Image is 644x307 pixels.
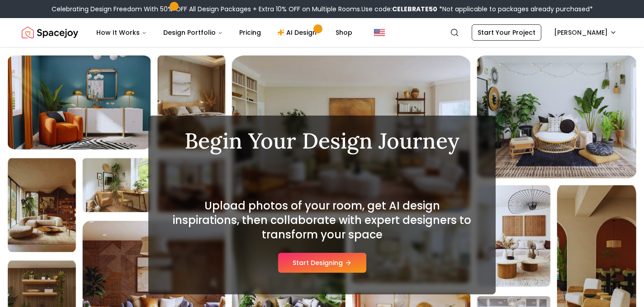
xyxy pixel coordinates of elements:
[170,130,474,152] h1: Begin Your Design Journey
[89,23,360,42] nav: Main
[374,27,385,38] img: United States
[22,18,622,47] nav: Global
[361,5,437,14] span: Use code:
[278,253,366,273] button: Start Designing
[437,5,593,14] span: *Not applicable to packages already purchased*
[89,23,154,42] button: How It Works
[170,199,474,242] h2: Upload photos of your room, get AI design inspirations, then collaborate with expert designers to...
[270,23,327,42] a: AI Design
[472,24,541,41] a: Start Your Project
[22,23,78,42] a: Spacejoy
[328,23,360,42] a: Shop
[232,23,268,42] a: Pricing
[22,23,78,42] img: Spacejoy Logo
[52,5,593,14] div: Celebrating Design Freedom With 50% OFF All Design Packages + Extra 10% OFF on Multiple Rooms.
[156,23,230,42] button: Design Portfolio
[392,5,437,14] b: CELEBRATE50
[549,24,622,41] button: [PERSON_NAME]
